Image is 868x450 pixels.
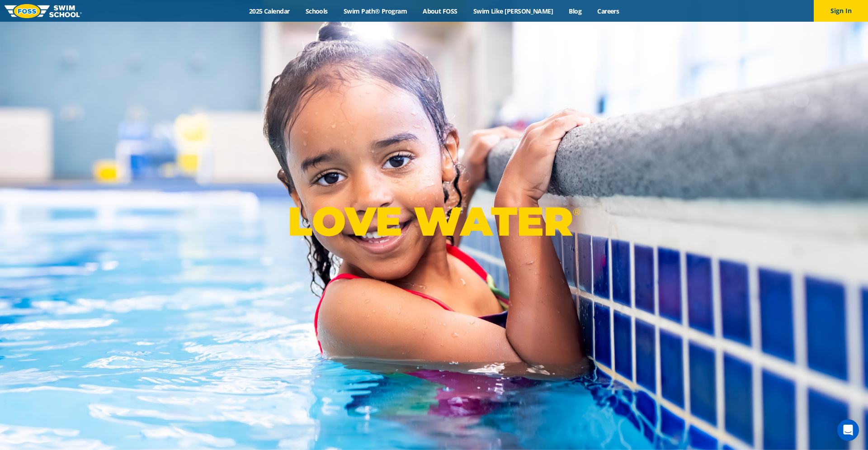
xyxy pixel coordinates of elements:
sup: ® [573,206,580,218]
a: Schools [297,7,335,15]
a: Swim Path® Program [335,7,415,15]
a: Swim Like [PERSON_NAME] [465,7,561,15]
a: Blog [561,7,590,15]
p: LOVE WATER [288,197,580,246]
img: FOSS Swim School Logo [5,4,82,18]
a: Careers [590,7,627,15]
a: 2025 Calendar [241,7,297,15]
a: About FOSS [415,7,466,15]
div: Open Intercom Messenger [837,419,859,441]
